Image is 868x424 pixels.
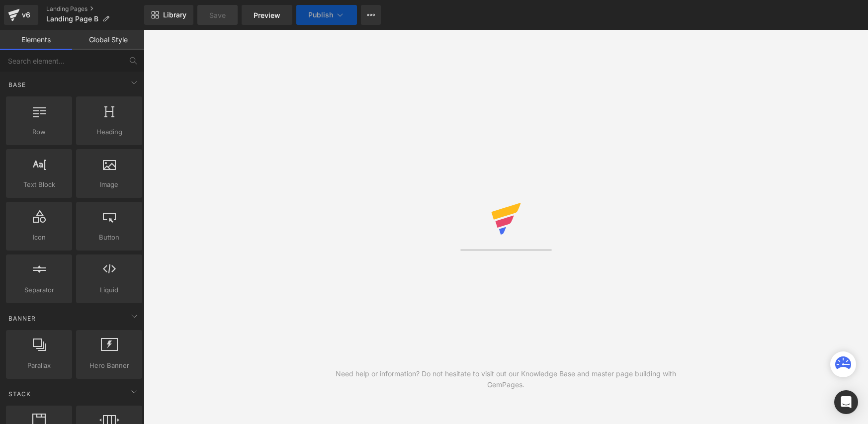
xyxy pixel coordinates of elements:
span: Text Block [9,179,69,190]
span: Icon [9,232,69,243]
span: Liquid [79,285,139,295]
span: Landing Page B [46,15,98,23]
span: Save [209,10,226,20]
span: Heading [79,127,139,137]
span: Separator [9,285,69,295]
span: Button [79,232,139,243]
span: Banner [7,314,37,323]
span: Library [163,10,186,19]
a: Global Style [72,30,144,50]
span: Stack [7,389,32,399]
span: Row [9,127,69,137]
a: v6 [4,5,38,25]
button: Publish [296,5,357,25]
div: Need help or information? Do not hesitate to visit out our Knowledge Base and master page buildin... [325,368,687,390]
span: Hero Banner [79,360,139,371]
span: Parallax [9,360,69,371]
a: Preview [242,5,292,25]
button: More [361,5,381,25]
span: Base [7,80,27,89]
a: Landing Pages [46,5,144,13]
div: Open Intercom Messenger [834,390,858,414]
span: Publish [308,11,333,19]
a: New Library [144,5,193,25]
span: Preview [254,10,280,20]
span: Image [79,179,139,190]
div: v6 [20,8,32,21]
